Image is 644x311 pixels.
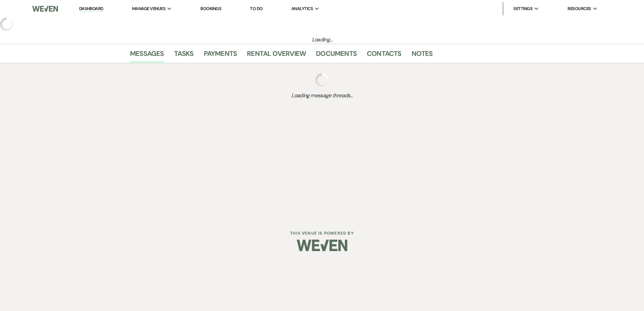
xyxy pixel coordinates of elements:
[513,5,533,12] span: Settings
[367,48,401,63] a: Contacts
[291,5,313,12] span: Analytics
[204,48,237,63] a: Payments
[32,2,58,16] img: Weven Logo
[174,48,194,63] a: Tasks
[130,92,514,100] span: Loading message threads...
[247,48,306,63] a: Rental Overview
[130,48,164,63] a: Messages
[132,5,165,12] span: Manage Venues
[316,48,357,63] a: Documents
[250,6,262,11] a: To Do
[412,48,433,63] a: Notes
[315,73,329,87] img: loading spinner
[200,6,221,11] a: Bookings
[79,6,103,12] a: Dashboard
[297,234,347,257] img: Weven Logo
[568,5,591,12] span: Resources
